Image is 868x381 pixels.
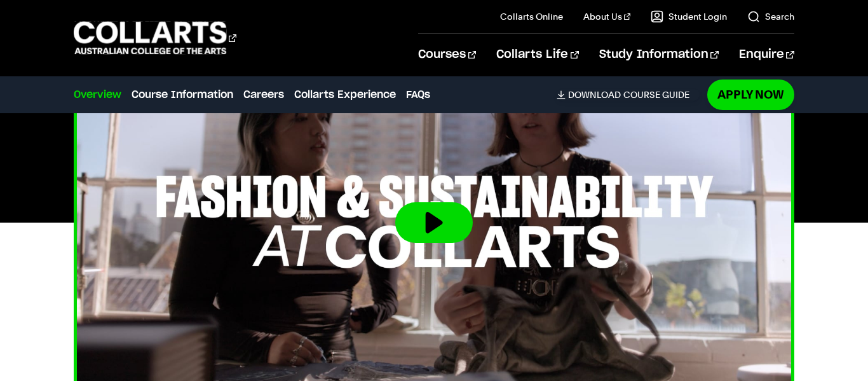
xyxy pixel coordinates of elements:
[132,87,233,102] a: Course Information
[557,89,700,100] a: DownloadCourse Guide
[294,87,396,102] a: Collarts Experience
[739,34,794,76] a: Enquire
[243,87,284,102] a: Careers
[418,34,476,76] a: Courses
[583,10,630,23] a: About Us
[568,89,621,100] span: Download
[707,80,794,109] a: Apply Now
[496,34,578,76] a: Collarts Life
[651,10,727,23] a: Student Login
[747,10,794,23] a: Search
[74,20,236,56] div: Go to homepage
[500,10,563,23] a: Collarts Online
[74,87,121,102] a: Overview
[599,34,719,76] a: Study Information
[406,87,430,102] a: FAQs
